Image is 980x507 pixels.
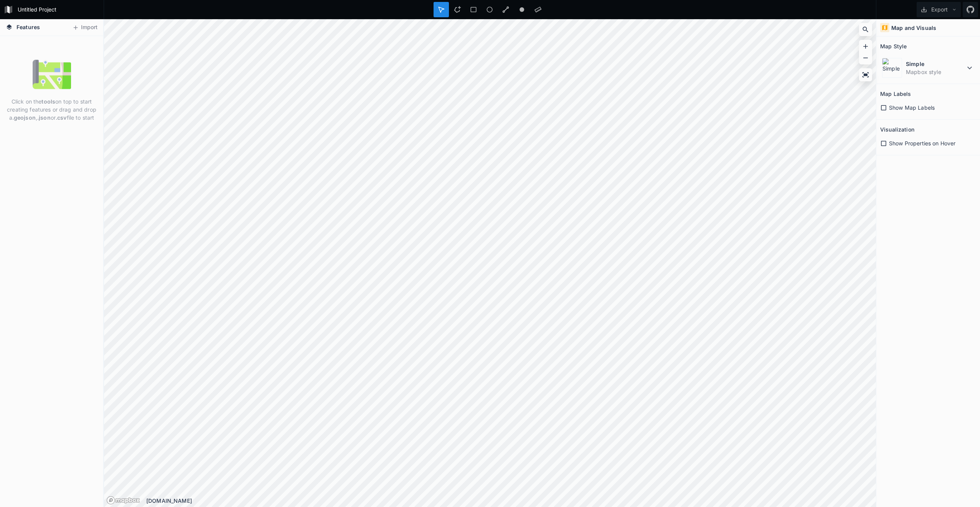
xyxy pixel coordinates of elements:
[889,104,935,112] span: Show Map Labels
[12,114,36,121] strong: .geojson
[882,58,902,78] img: Simple
[68,21,101,34] button: Import
[6,97,98,122] p: Click on the on top to start creating features or drag and drop a , or file to start
[41,98,55,105] strong: tools
[889,139,955,147] span: Show Properties on Hover
[880,40,907,52] h2: Map Style
[880,88,911,100] h2: Map Labels
[56,114,67,121] strong: .csv
[33,55,71,94] img: empty
[106,496,140,505] a: Mapbox logo
[891,24,936,32] h4: Map and Visuals
[17,23,40,31] span: Features
[906,60,965,68] dt: Simple
[917,2,961,17] button: Export
[880,123,914,135] h2: Visualization
[146,497,876,505] div: [DOMAIN_NAME]
[37,114,51,121] strong: .json
[906,68,965,76] dd: Mapbox style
